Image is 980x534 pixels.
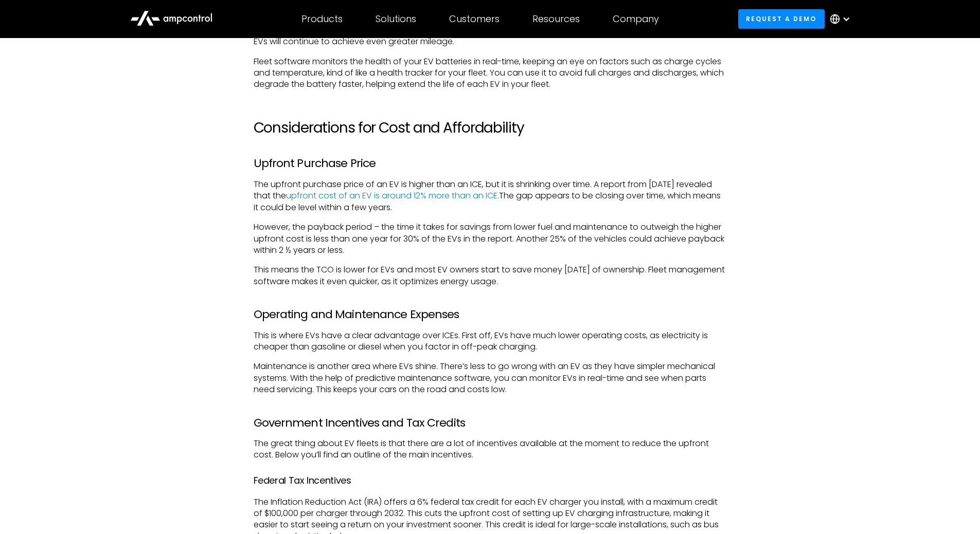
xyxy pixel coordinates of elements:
div: Customers [449,13,500,25]
h3: Government Incentives and Tax Credits [254,416,727,430]
p: The great thing about EV fleets is that there are a lot of incentives available at the moment to ... [254,438,727,461]
h3: Upfront Purchase Price [254,157,727,170]
div: Company [613,13,659,25]
div: Products [301,13,343,25]
p: The upfront purchase price of an EV is higher than an ICE, but it is shrinking over time. A repor... [254,179,727,213]
p: This means the TCO is lower for EVs and most EV owners start to save money [DATE] of ownership. F... [254,264,727,287]
a: Request a demo [738,9,825,28]
div: Resources [532,13,580,25]
h4: Federal Tax Incentives [254,473,727,488]
h2: Considerations for Cost and Affordability [254,119,727,137]
p: This is where EVs have a clear advantage over ICEs. First off, EVs have much lower operating cost... [254,330,727,353]
p: However, the payback period – the time it takes for savings from lower fuel and maintenance to ou... [254,222,727,256]
a: upfront cost of an EV is around 12% more than an ICE. [286,190,499,201]
div: Solutions [376,13,416,25]
p: Maintenance is another area where EVs shine. There’s less to go wrong with an EV as they have sim... [254,361,727,395]
p: Fleet software monitors the health of your EV batteries in real-time, keeping an eye on factors s... [254,56,727,90]
h3: Operating and Maintenance Expenses [254,308,727,321]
